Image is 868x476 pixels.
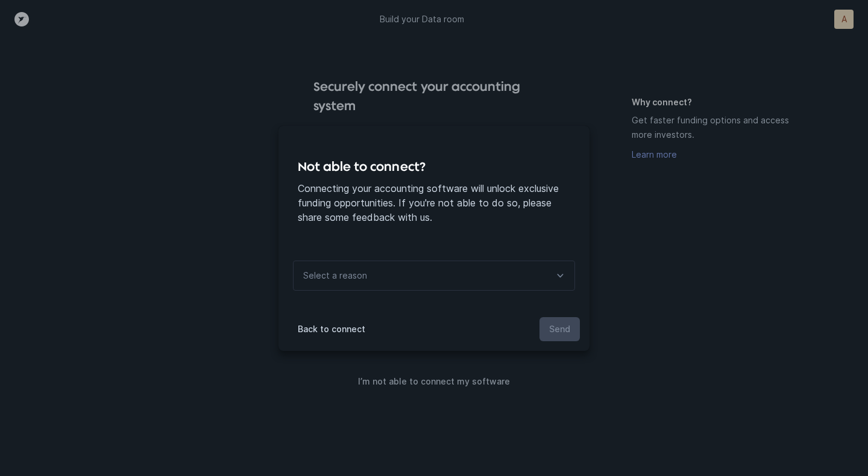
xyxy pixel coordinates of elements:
p: Connecting your accounting software will unlock exclusive funding opportunities. If you're not ab... [298,181,570,224]
p: Send [549,322,570,336]
h4: Not able to connect? [298,157,570,176]
p: Select a reason [303,268,367,283]
p: Back to connect [298,322,365,336]
button: Send [539,317,580,341]
button: Back to connect [288,317,375,341]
